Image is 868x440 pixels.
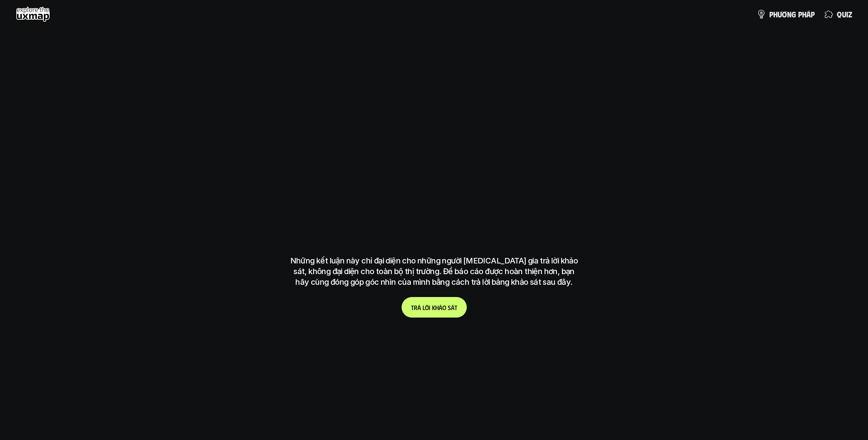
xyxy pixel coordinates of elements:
span: g [791,10,796,19]
span: p [769,10,773,19]
span: r [414,304,417,311]
span: q [837,10,842,19]
span: h [802,10,806,19]
span: z [848,10,852,19]
span: ả [439,304,442,311]
span: l [423,304,425,311]
h6: Kết quả nghiên cứu [407,115,467,124]
a: phươngpháp [757,6,815,22]
span: á [806,10,811,19]
span: o [442,304,446,311]
span: ư [778,10,782,19]
span: k [432,304,435,311]
span: i [429,304,430,311]
span: h [773,10,778,19]
span: t [455,304,457,311]
span: p [811,10,815,19]
span: s [448,304,451,311]
span: h [435,304,439,311]
a: quiz [824,6,852,22]
h1: phạm vi công việc của [290,135,578,168]
p: Những kết luận này chỉ đại diện cho những người [MEDICAL_DATA] gia trả lời khảo sát, không đại di... [286,256,582,288]
span: T [411,304,414,311]
span: i [846,10,848,19]
span: á [451,304,455,311]
h1: tại [GEOGRAPHIC_DATA] [293,197,575,230]
span: ờ [425,304,429,311]
span: u [842,10,846,19]
span: n [787,10,791,19]
span: ơ [782,10,787,19]
span: ả [417,304,421,311]
span: p [798,10,802,19]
